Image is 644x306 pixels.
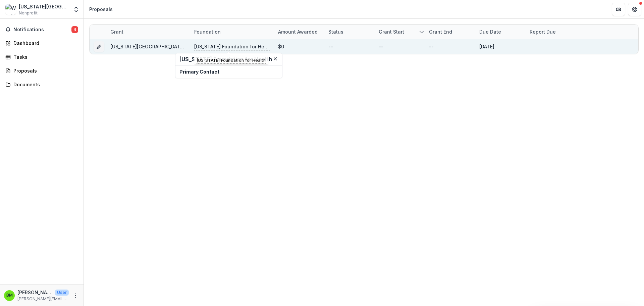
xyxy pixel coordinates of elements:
[17,296,69,302] p: [PERSON_NAME][EMAIL_ADDRESS][DOMAIN_NAME]
[106,25,190,39] div: Grant
[3,24,81,35] button: Notifications4
[3,65,81,76] a: Proposals
[190,25,274,39] div: Foundation
[71,26,78,33] span: 4
[375,25,425,39] div: Grant start
[94,41,104,52] button: Grant f16d178b-6410-4943-8aa9-190da52f1883
[179,68,278,75] p: Primary Contact
[271,55,279,63] button: Close
[324,25,375,39] div: Status
[13,81,75,88] div: Documents
[475,25,526,39] div: Due Date
[13,40,75,47] div: Dashboard
[87,4,115,14] nav: breadcrumb
[190,28,225,35] div: Foundation
[3,79,81,90] a: Documents
[419,29,424,35] svg: sorted descending
[110,44,347,49] a: [US_STATE][GEOGRAPHIC_DATA] in [GEOGRAPHIC_DATA] - [DATE] - [DATE] Request for Concept Papers
[13,67,75,74] div: Proposals
[479,43,494,50] div: [DATE]
[526,25,576,39] div: Report Due
[13,53,75,60] div: Tasks
[3,38,81,49] a: Dashboard
[526,28,560,35] div: Report Due
[475,28,505,35] div: Due Date
[612,3,625,16] button: Partners
[429,43,434,50] div: --
[194,43,270,50] p: [US_STATE] Foundation for Health
[71,292,79,300] button: More
[425,25,475,39] div: Grant end
[17,289,52,296] p: [PERSON_NAME]
[89,6,113,13] div: Proposals
[6,293,13,298] div: Bailey Martin-Giacalone
[274,25,324,39] div: Amount awarded
[274,28,322,35] div: Amount awarded
[19,10,38,16] span: Nonprofit
[5,4,16,15] img: Washington University in St. Louis
[379,43,383,50] div: --
[179,56,278,62] h2: [US_STATE] Foundation for Health
[106,28,127,35] div: Grant
[425,28,456,35] div: Grant end
[19,3,69,10] div: [US_STATE][GEOGRAPHIC_DATA] in [GEOGRAPHIC_DATA][PERSON_NAME]
[71,3,81,16] button: Open entity switcher
[375,28,408,35] div: Grant start
[324,28,347,35] div: Status
[3,51,81,62] a: Tasks
[13,27,71,33] span: Notifications
[628,3,641,16] button: Get Help
[328,43,333,50] div: --
[278,43,284,50] div: $0
[55,290,69,296] p: User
